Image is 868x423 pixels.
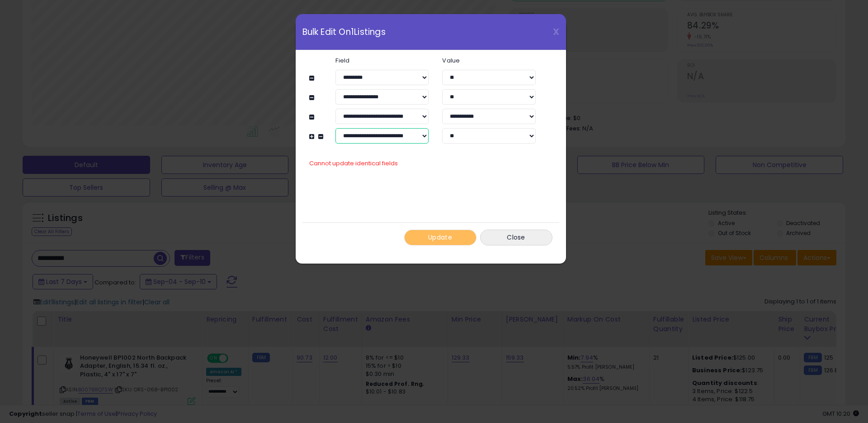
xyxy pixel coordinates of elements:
[428,233,452,242] span: Update
[302,28,386,36] span: Bulk Edit On 1 Listings
[480,230,552,245] button: Close
[435,58,542,63] label: Value
[309,159,398,168] span: Cannot update identical fields
[553,25,559,38] span: X
[329,58,435,63] label: Field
